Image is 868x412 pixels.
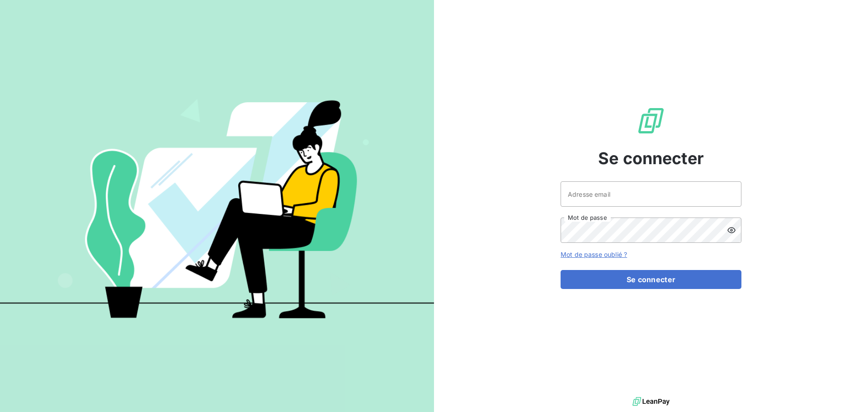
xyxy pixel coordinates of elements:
img: logo [632,395,670,408]
button: Se connecter [561,270,741,289]
input: placeholder [561,181,741,207]
span: Se connecter [598,146,704,170]
a: Mot de passe oublié ? [561,251,627,258]
img: Logo LeanPay [637,106,665,135]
